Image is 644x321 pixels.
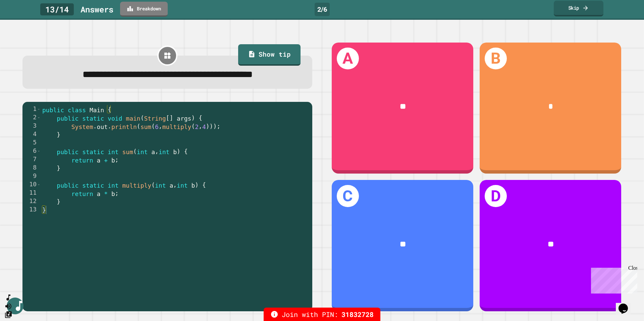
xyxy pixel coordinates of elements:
div: 4 [22,130,41,139]
button: Change Music [4,310,12,319]
span: Toggle code folding, rows 10 through 12 [37,181,41,189]
div: 12 [22,197,41,206]
button: SpeedDial basic example [4,294,12,302]
div: 11 [22,189,41,197]
button: Mute music [4,302,12,310]
span: Toggle code folding, rows 6 through 8 [37,147,41,155]
div: 7 [22,155,41,164]
div: 10 [22,181,41,189]
div: 5 [22,139,41,147]
a: Skip [554,1,603,16]
h1: A [337,48,359,69]
a: Show tip [238,44,301,66]
div: 1 [22,105,41,114]
div: 6 [22,147,41,155]
span: Toggle code folding, rows 2 through 4 [37,114,41,122]
span: 31832728 [341,309,374,319]
div: 8 [22,164,41,172]
div: Chat with us now!Close [3,3,46,43]
iframe: chat widget [588,265,637,294]
div: 13 [22,206,41,214]
div: Join with PIN: [264,308,380,321]
div: 3 [22,122,41,130]
a: Breakdown [120,2,168,17]
span: Toggle code folding, rows 1 through 13 [37,105,41,114]
div: 2 / 6 [315,3,330,16]
div: 2 [22,114,41,122]
h1: C [337,185,359,207]
div: 13 / 14 [40,3,74,15]
h1: D [485,185,506,207]
h1: B [485,48,506,69]
iframe: chat widget [616,294,637,314]
div: Answer s [80,3,113,15]
div: 9 [22,172,41,181]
